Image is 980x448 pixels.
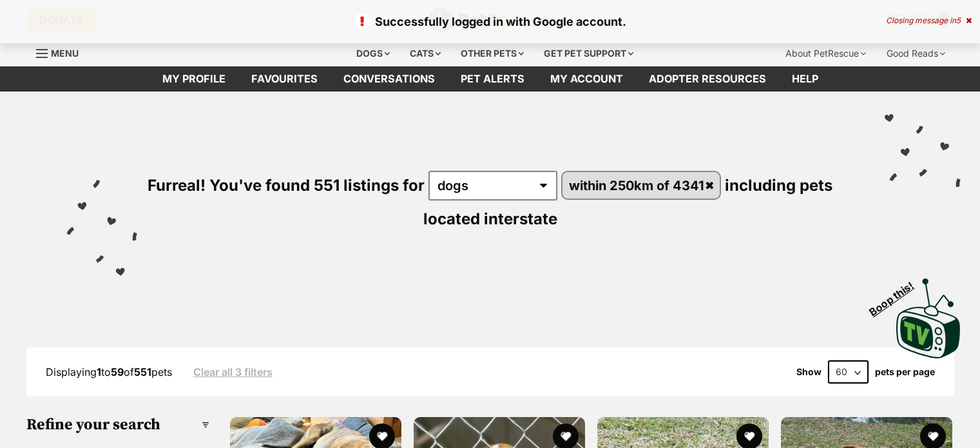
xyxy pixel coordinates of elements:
a: Clear all 3 filters [193,366,273,378]
h3: Refine your search [26,416,210,434]
a: Pet alerts [448,66,537,92]
a: My profile [149,66,238,92]
label: pets per page [875,367,935,377]
span: Furreal! You've found 551 listings for [148,176,425,195]
span: Show [796,367,821,377]
a: Favourites [238,66,331,92]
a: conversations [331,66,448,92]
a: within 250km of 4341 [562,172,720,199]
div: Dogs [347,41,399,66]
a: Menu [36,41,88,64]
strong: 551 [134,365,151,378]
div: Cats [401,41,450,66]
p: Successfully logged in with Google account. [13,13,967,30]
span: Menu [51,48,79,59]
span: 5 [956,15,961,25]
a: Help [779,66,831,92]
a: My account [537,66,636,92]
a: Boop this! [896,267,961,361]
div: Closing message in [886,16,972,25]
img: PetRescue TV logo [896,278,961,358]
div: Good Reads [878,41,954,66]
div: About PetRescue [776,41,875,66]
a: Adopter resources [636,66,779,92]
strong: 1 [97,365,101,378]
span: Displaying to of pets [46,365,172,378]
span: including pets located interstate [423,176,832,228]
strong: 59 [111,365,124,378]
div: Other pets [452,41,533,66]
div: Get pet support [535,41,642,66]
span: Boop this! [867,271,927,318]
